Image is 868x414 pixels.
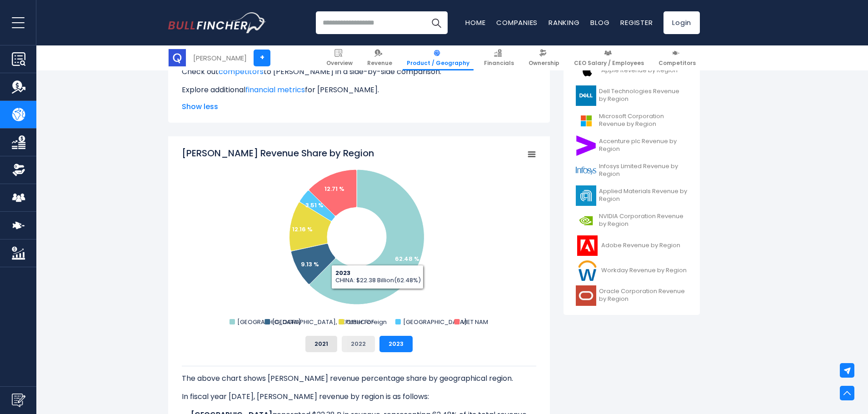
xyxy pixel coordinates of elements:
[620,18,653,27] a: Register
[403,318,467,326] text: [GEOGRAPHIC_DATA]
[549,18,579,27] a: Ranking
[576,210,596,231] img: NVDA logo
[570,133,693,158] a: Accenture plc Revenue by Region
[254,50,270,66] a: +
[576,60,599,81] img: AAPL logo
[301,260,319,269] text: 9.13 %
[590,18,609,27] a: Blog
[570,258,693,283] a: Workday Revenue by Region
[324,185,344,193] text: 12.71 %
[601,267,687,274] span: Workday Revenue by Region
[193,53,247,63] div: [PERSON_NAME]
[599,113,688,128] span: Microsoft Corporation Revenue by Region
[182,66,536,77] p: Check out to [PERSON_NAME] in a side-by-side comparison.
[425,11,448,34] button: Search
[245,85,305,95] a: financial metrics
[168,12,266,33] a: Go to homepage
[529,60,559,67] span: Ownership
[524,45,564,70] a: Ownership
[168,12,266,33] img: Bullfincher logo
[182,101,536,112] span: Show less
[576,185,596,206] img: AMAT logo
[570,83,693,108] a: Dell Technologies Revenue by Region
[169,49,186,66] img: QCOM logo
[182,147,374,160] tspan: [PERSON_NAME] Revenue Share by Region
[484,60,514,67] span: Financials
[363,45,396,70] a: Revenue
[305,201,324,209] text: 3.51 %
[601,67,678,75] span: Apple Revenue by Region
[407,60,469,67] span: Product / Geography
[462,318,488,326] text: VIET NAM
[599,138,688,153] span: Accenture plc Revenue by Region
[182,391,536,402] p: In fiscal year [DATE], [PERSON_NAME] revenue by region is as follows:
[322,45,357,70] a: Overview
[658,60,696,67] span: Competitors
[599,88,688,103] span: Dell Technologies Revenue by Region
[570,183,693,208] a: Applied Materials Revenue by Region
[305,336,337,352] button: 2021
[576,160,596,181] img: INFY logo
[465,18,485,27] a: Home
[379,336,413,352] button: 2023
[576,135,596,156] img: ACN logo
[663,11,700,34] a: Login
[576,110,596,131] img: MSFT logo
[599,163,688,178] span: Infosys Limited Revenue by Region
[599,288,688,303] span: Oracle Corporation Revenue by Region
[570,283,693,308] a: Oracle Corporation Revenue by Region
[570,158,693,183] a: Infosys Limited Revenue by Region
[342,336,375,352] button: 2022
[570,108,693,133] a: Microsoft Corporation Revenue by Region
[12,163,25,177] img: Ownership
[574,60,644,67] span: CEO Salary / Employees
[346,318,387,326] text: Other Foreign
[182,147,536,329] svg: QUALCOMM Incorporated's Revenue Share by Region
[480,45,518,70] a: Financials
[570,45,648,70] a: CEO Salary / Employees
[576,260,599,281] img: WDAY logo
[570,208,693,233] a: NVIDIA Corporation Revenue by Region
[272,318,374,326] text: [GEOGRAPHIC_DATA], REPUBLIC OF
[601,242,680,249] span: Adobe Revenue by Region
[403,45,474,70] a: Product / Geography
[326,60,353,67] span: Overview
[570,58,693,83] a: Apple Revenue by Region
[292,225,313,234] text: 12.16 %
[237,318,301,326] text: [GEOGRAPHIC_DATA]
[219,66,264,77] a: competitors
[395,254,419,263] text: 62.48 %
[599,213,688,228] span: NVIDIA Corporation Revenue by Region
[182,85,536,95] p: Explore additional for [PERSON_NAME].
[654,45,700,70] a: Competitors
[367,60,392,67] span: Revenue
[599,188,688,203] span: Applied Materials Revenue by Region
[576,235,599,256] img: ADBE logo
[576,285,596,306] img: ORCL logo
[576,85,596,106] img: DELL logo
[182,373,536,384] p: The above chart shows [PERSON_NAME] revenue percentage share by geographical region.
[496,18,538,27] a: Companies
[570,233,693,258] a: Adobe Revenue by Region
